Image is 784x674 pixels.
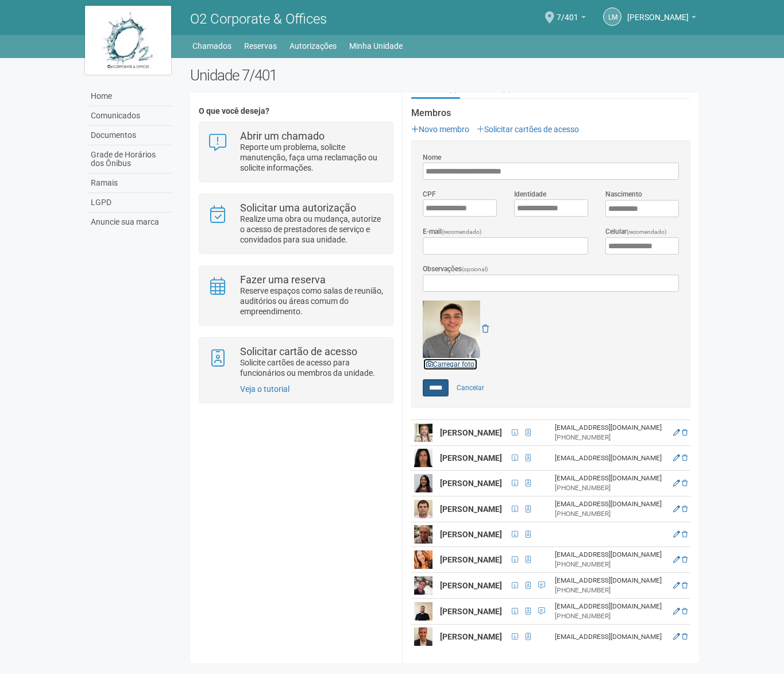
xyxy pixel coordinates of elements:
a: Excluir membro [682,556,688,564]
strong: [PERSON_NAME] [440,453,502,463]
div: [EMAIL_ADDRESS][DOMAIN_NAME] [555,602,667,611]
div: [EMAIL_ADDRESS][DOMAIN_NAME] [555,632,667,642]
a: Autorizações [289,38,337,54]
img: user.png [414,525,432,544]
strong: [PERSON_NAME] [440,479,502,488]
a: Minha Unidade [349,38,403,54]
label: CPF [423,189,436,199]
a: Solicitar uma autorização Realize uma obra ou mudança, autorize o acesso de prestadores de serviç... [208,203,384,245]
strong: [PERSON_NAME] [440,555,502,564]
div: [PHONE_NUMBER] [555,433,667,442]
p: Realize uma obra ou mudança, autorize o acesso de prestadores de serviço e convidados para sua un... [240,214,384,245]
a: Editar membro [673,530,680,538]
div: [EMAIL_ADDRESS][DOMAIN_NAME] [555,423,667,433]
a: Editar membro [673,633,680,641]
label: E-mail [423,226,482,237]
strong: [PERSON_NAME] [440,581,502,590]
label: Celular [605,226,667,237]
a: Home [88,87,173,106]
span: (opcional) [462,266,488,272]
img: user.png [414,576,432,595]
strong: Abrir um chamado [240,130,325,142]
div: [PHONE_NUMBER] [555,560,667,569]
a: Cancelar [450,379,491,396]
a: Chamados [192,38,231,54]
a: Remover [482,324,489,333]
img: user.png [414,550,432,569]
a: Comunicados [88,106,173,126]
a: Editar membro [673,429,680,437]
div: [PHONE_NUMBER] [555,483,667,493]
strong: [PERSON_NAME] [440,632,502,641]
a: Editar membro [673,479,680,487]
div: [EMAIL_ADDRESS][DOMAIN_NAME] [555,453,667,463]
a: Editar membro [673,581,680,590]
strong: [PERSON_NAME] [440,428,502,437]
a: Novo membro [411,125,469,134]
strong: Solicitar cartão de acesso [240,345,357,357]
a: Abrir um chamado Reporte um problema, solicite manutenção, faça uma reclamação ou solicite inform... [208,131,384,173]
img: user.png [414,449,432,467]
a: LM [603,7,621,26]
img: user.png [414,474,432,492]
a: Excluir membro [682,581,688,590]
div: [EMAIL_ADDRESS][DOMAIN_NAME] [555,499,667,509]
a: Excluir membro [682,479,688,487]
a: Documentos [88,126,173,145]
label: Nome [423,152,441,163]
img: user.png [414,602,432,621]
a: Excluir membro [682,530,688,538]
img: user.png [414,423,432,442]
strong: Membros [411,108,690,118]
span: (recomendado) [442,229,482,235]
a: Excluir membro [682,505,688,513]
h2: Unidade 7/401 [190,67,700,84]
strong: Fazer uma reserva [240,274,326,286]
a: Excluir membro [682,454,688,462]
div: [PHONE_NUMBER] [555,586,667,595]
h4: O que você deseja? [199,107,393,115]
a: Reservas [244,38,277,54]
img: user.png [414,627,432,646]
p: Reporte um problema, solicite manutenção, faça uma reclamação ou solicite informações. [240,142,384,173]
label: Nascimento [605,189,642,199]
a: Excluir membro [682,607,688,615]
a: Veja o tutorial [240,384,289,394]
a: LGPD [88,193,173,213]
a: Anuncie sua marca [88,213,173,232]
div: [EMAIL_ADDRESS][DOMAIN_NAME] [555,473,667,483]
img: user.png [414,500,432,518]
div: [EMAIL_ADDRESS][DOMAIN_NAME] [555,550,667,560]
div: [PHONE_NUMBER] [555,611,667,621]
strong: Solicitar uma autorização [240,202,356,214]
img: logo.jpg [85,6,171,75]
a: Editar membro [673,454,680,462]
label: Identidade [514,189,546,199]
a: Solicitar cartão de acesso Solicite cartões de acesso para funcionários ou membros da unidade. [208,346,384,378]
div: [EMAIL_ADDRESS][DOMAIN_NAME] [555,576,667,586]
strong: [PERSON_NAME] [440,504,502,514]
a: Ramais [88,174,173,193]
a: Carregar foto [423,358,478,371]
strong: [PERSON_NAME] [440,607,502,616]
a: Editar membro [673,607,680,615]
span: Liliane Maria Ribeiro Dutra [627,2,689,22]
span: 7/401 [557,2,578,22]
a: [PERSON_NAME] [627,14,696,24]
div: [PHONE_NUMBER] [555,509,667,519]
a: Fazer uma reserva Reserve espaços como salas de reunião, auditórios ou áreas comum do empreendime... [208,275,384,317]
img: GetFile [423,301,480,358]
a: Excluir membro [682,429,688,437]
label: Observações [423,264,488,275]
span: (recomendado) [627,229,667,235]
a: 7/401 [557,14,586,24]
a: Grade de Horários dos Ônibus [88,145,173,174]
span: O2 Corporate & Offices [190,11,327,27]
strong: [PERSON_NAME] [440,530,502,539]
p: Solicite cartões de acesso para funcionários ou membros da unidade. [240,357,384,378]
p: Reserve espaços como salas de reunião, auditórios ou áreas comum do empreendimento. [240,286,384,317]
a: Editar membro [673,505,680,513]
a: Editar membro [673,556,680,564]
a: Solicitar cartões de acesso [477,125,579,134]
a: Excluir membro [682,633,688,641]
